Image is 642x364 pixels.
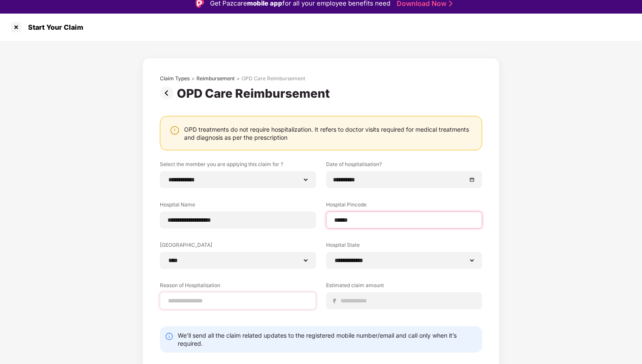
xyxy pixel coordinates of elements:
[160,201,316,212] label: Hospital Name
[191,75,195,82] div: >
[184,125,473,141] div: OPD treatments do not require hospitalization. It refers to doctor visits required for medical tr...
[326,201,482,212] label: Hospital Pincode
[160,241,316,252] label: [GEOGRAPHIC_DATA]
[241,75,305,82] div: OPD Care Reimbursement
[236,75,240,82] div: >
[196,75,235,82] div: Reimbursement
[333,297,340,305] span: ₹
[160,282,316,292] label: Reason of Hospitalisation
[326,241,482,252] label: Hospital State
[326,161,482,171] label: Date of hospitalisation?
[165,332,173,341] img: svg+xml;base64,PHN2ZyBpZD0iSW5mby0yMHgyMCIgeG1sbnM9Imh0dHA6Ly93d3cudzMub3JnLzIwMDAvc3ZnIiB3aWR0aD...
[23,23,83,31] div: Start Your Claim
[326,282,482,292] label: Estimated claim amount
[177,86,333,101] div: OPD Care Reimbursement
[160,86,177,100] img: svg+xml;base64,PHN2ZyBpZD0iUHJldi0zMngzMiIgeG1sbnM9Imh0dHA6Ly93d3cudzMub3JnLzIwMDAvc3ZnIiB3aWR0aD...
[160,75,190,82] div: Claim Types
[170,125,180,135] img: svg+xml;base64,PHN2ZyBpZD0iV2FybmluZ18tXzI0eDI0IiBkYXRhLW5hbWU9Ildhcm5pbmcgLSAyNHgyNCIgeG1sbnM9Im...
[178,331,477,347] div: We’ll send all the claim related updates to the registered mobile number/email and call only when...
[160,161,316,171] label: Select the member you are applying this claim for ?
